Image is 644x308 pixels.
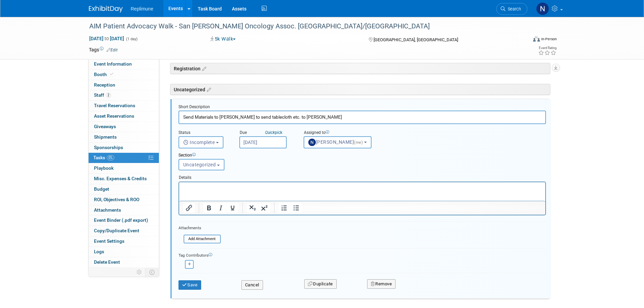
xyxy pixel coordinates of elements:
div: Status [178,130,229,136]
a: Playbook [89,163,159,173]
div: Section [178,152,515,159]
input: Due Date [239,136,287,148]
button: Uncategorized [178,159,224,170]
div: In-Person [541,37,557,42]
span: Event Binder (.pdf export) [94,217,148,223]
a: Edit sections [200,65,206,72]
button: 5k Walk [208,35,238,43]
td: Toggle Event Tabs [145,268,159,277]
span: Playbook [94,165,114,171]
span: Staff [94,92,111,98]
button: Remove [367,279,396,289]
a: Logs [89,247,159,257]
a: Search [496,3,527,15]
span: 0% [107,155,114,160]
div: Details [178,172,546,181]
a: Event Settings [89,236,159,246]
i: Booth reservation complete [110,72,113,76]
td: Tags [89,46,118,53]
button: Bullet list [290,203,302,213]
span: Copy/Duplicate Event [94,228,139,233]
span: Travel Reservations [94,103,135,108]
span: Shipments [94,134,117,140]
a: Sponsorships [89,143,159,153]
button: Duplicate [304,279,337,289]
span: Budget [94,186,109,192]
div: Due [239,130,293,136]
div: Tag Contributors [178,251,546,258]
button: Insert/edit link [183,203,195,213]
a: Staff2 [89,90,159,100]
span: Logs [94,249,104,254]
span: 2 [106,93,111,98]
span: Tasks [93,155,114,160]
span: (1 day) [125,37,138,41]
span: to [103,36,110,41]
span: [GEOGRAPHIC_DATA], [GEOGRAPHIC_DATA] [374,37,458,42]
a: Asset Reservations [89,111,159,121]
span: Reception [94,82,115,88]
a: Budget [89,184,159,194]
i: Quick [265,130,275,135]
a: Event Information [89,59,159,69]
a: Attachments [89,205,159,215]
div: Short Description [178,104,546,111]
img: Format-Inperson.png [533,36,540,42]
iframe: Rich Text Area [179,182,545,201]
a: Giveaways [89,122,159,132]
span: Misc. Expenses & Credits [94,176,147,181]
a: ROI, Objectives & ROO [89,195,159,205]
button: Numbered list [279,203,290,213]
a: Reception [89,80,159,90]
span: Giveaways [94,124,116,129]
button: Cancel [241,280,263,290]
a: Misc. Expenses & Credits [89,174,159,184]
img: Nicole Schaeffner [536,2,549,15]
span: Incomplete [183,140,215,145]
span: Attachments [94,207,121,213]
button: Bold [203,203,215,213]
img: ExhibitDay [89,6,123,13]
span: [DATE] [DATE] [89,35,124,42]
div: Registration [170,63,550,74]
button: Italic [215,203,226,213]
a: Tasks0% [89,153,159,163]
a: Edit sections [205,86,211,93]
span: Replimune [131,6,153,11]
button: Underline [227,203,238,213]
span: Delete Event [94,259,120,265]
div: Assigned to [304,130,388,136]
a: Copy/Duplicate Event [89,226,159,236]
td: Personalize Event Tab Strip [134,268,145,277]
a: Edit [106,48,118,52]
span: Uncategorized [183,162,216,167]
button: Superscript [259,203,270,213]
div: AIM Patient Advocacy Walk - San [PERSON_NAME] Oncology Assoc. [GEOGRAPHIC_DATA]/[GEOGRAPHIC_DATA] [87,20,517,32]
span: ROI, Objectives & ROO [94,197,139,202]
button: [PERSON_NAME](me) [304,136,372,148]
div: Attachments [178,225,221,231]
div: Uncategorized [170,84,550,95]
span: Sponsorships [94,145,123,150]
a: Event Binder (.pdf export) [89,215,159,226]
a: Booth [89,70,159,80]
div: Event Rating [538,46,556,50]
button: Subscript [247,203,258,213]
a: Travel Reservations [89,101,159,111]
a: Shipments [89,132,159,142]
span: Asset Reservations [94,113,134,119]
input: Name of task or a short description [178,111,546,124]
span: Event Information [94,61,132,67]
span: Booth [94,72,115,77]
button: Save [178,280,201,290]
span: Search [505,6,521,11]
button: Incomplete [178,136,223,148]
span: Event Settings [94,238,124,244]
a: Delete Event [89,257,159,267]
a: Quickpick [264,130,284,135]
span: (me) [354,140,363,145]
span: [PERSON_NAME] [308,139,364,145]
div: Event Format [487,35,557,45]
